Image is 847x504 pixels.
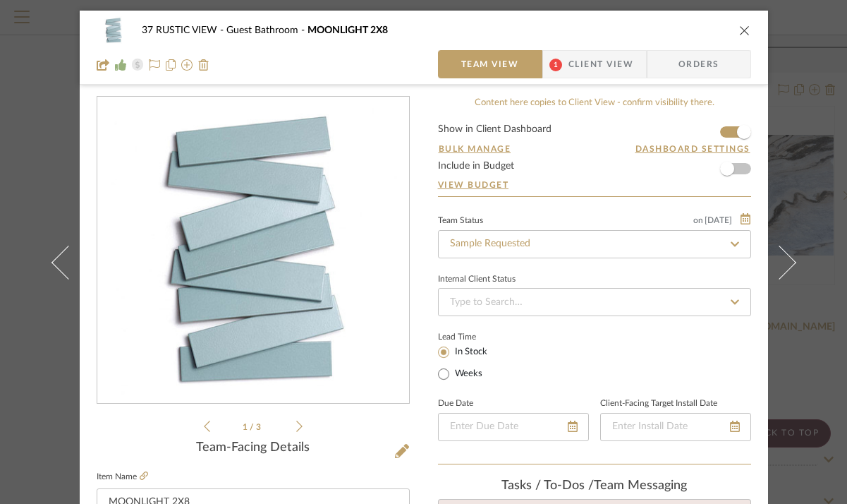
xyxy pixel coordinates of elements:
[438,343,511,383] mat-radio-group: Select item type
[256,423,263,431] span: 3
[438,230,751,258] input: Type to Search…
[452,346,487,359] label: In Stock
[461,50,519,78] span: Team View
[97,471,148,483] label: Item Name
[97,16,130,44] img: a65946d0-a692-462f-9477-861bd29a8b0f_48x40.jpg
[568,50,633,78] span: Client View
[250,423,256,431] span: /
[438,276,516,283] div: Internal Client Status
[438,288,751,316] input: Type to Search…
[438,96,751,110] div: Content here copies to Client View - confirm visibility there.
[703,215,733,225] span: [DATE]
[226,25,307,35] span: Guest Bathroom
[600,413,751,441] input: Enter Install Date
[501,479,594,492] span: Tasks / To-Dos /
[600,400,717,407] label: Client-Facing Target Install Date
[243,423,250,431] span: 1
[97,97,409,404] div: 0
[635,143,751,155] button: Dashboard Settings
[438,479,751,494] div: team Messaging
[693,216,703,224] span: on
[142,25,226,35] span: 37 RUSTIC VIEW
[438,330,511,343] label: Lead Time
[438,413,589,441] input: Enter Due Date
[438,400,473,407] label: Due Date
[452,368,482,380] label: Weeks
[438,143,512,155] button: Bulk Manage
[663,50,735,78] span: Orders
[97,440,410,456] div: Team-Facing Details
[438,179,751,191] a: View Budget
[738,24,751,37] button: close
[307,25,388,35] span: MOONLIGHT 2X8
[198,59,209,71] img: Remove from project
[100,97,406,404] img: a65946d0-a692-462f-9477-861bd29a8b0f_436x436.jpg
[438,217,483,224] div: Team Status
[549,59,562,71] span: 1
